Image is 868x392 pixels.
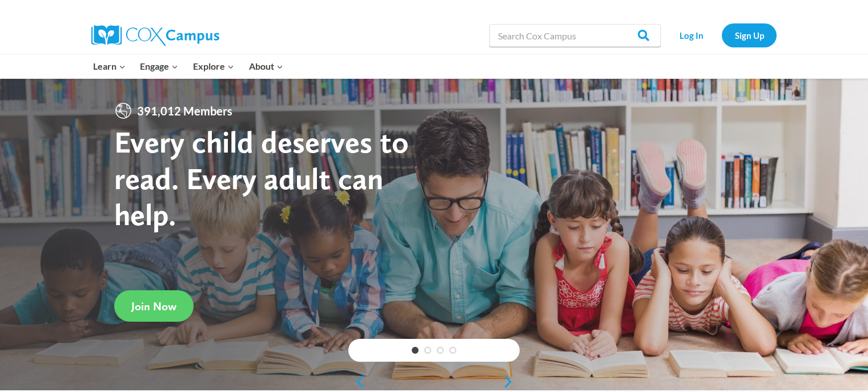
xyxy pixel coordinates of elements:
[449,347,456,354] a: 4
[193,59,234,74] span: Explore
[503,375,520,389] a: next
[722,23,777,47] a: Sign Up
[424,347,431,354] a: 2
[437,347,444,354] a: 3
[348,375,365,389] a: previous
[91,25,219,46] img: Cox Campus
[249,59,283,74] span: About
[489,24,661,47] input: Search Cox Campus
[140,59,178,74] span: Engage
[666,23,716,47] a: Log In
[131,299,176,313] span: Join Now
[114,123,409,233] strong: Every child deserves to read. Every adult can help.
[666,23,777,47] nav: Secondary Navigation
[132,102,237,120] span: 391,012 Members
[412,347,419,354] a: 1
[86,54,290,78] nav: Primary Navigation
[114,290,194,322] a: Join Now
[93,59,126,74] span: Learn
